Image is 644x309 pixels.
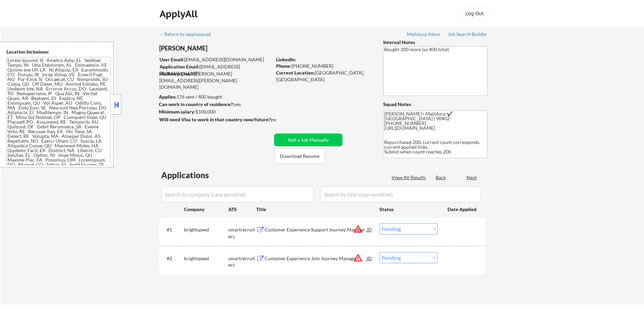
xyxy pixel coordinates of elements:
strong: Application Email: [160,64,200,69]
div: $100,000 [159,108,272,115]
div: ApplyAll [160,8,200,20]
strong: User Email: [160,57,184,62]
div: no [271,116,290,123]
div: Title [256,206,373,213]
div: yes [159,101,270,108]
div: Mailslurp Inbox [407,32,441,37]
div: [PHONE_NUMBER] [276,63,372,69]
div: [EMAIL_ADDRESS][DOMAIN_NAME] [160,63,272,77]
strong: LinkedIn: [276,57,296,62]
div: Internal Notes [383,39,487,46]
strong: Phone: [276,63,291,69]
div: [GEOGRAPHIC_DATA], [GEOGRAPHIC_DATA] [276,69,372,83]
div: 176 sent / 400 bought [159,94,272,100]
div: #1 [167,226,179,233]
button: warning_amber [353,253,363,263]
div: JD [366,252,373,264]
div: brightspeed [184,255,228,262]
input: Search by company (case sensitive) [161,186,314,202]
div: ATS [228,206,256,213]
div: Date Applied [448,206,477,213]
strong: Will need Visa to work in that country now/future?: [159,117,272,122]
div: [PERSON_NAME] [159,44,298,53]
div: brightspeed [184,226,228,233]
div: Customer Experience Join Journey Manager [265,255,367,262]
a: ← Return to /applysquad [159,32,217,38]
button: Log Out [461,7,488,20]
a: Mailslurp Inbox [407,32,441,38]
strong: Mailslurp Email: [159,71,194,77]
a: Job Search Builder [448,32,487,38]
div: JD [366,223,373,235]
div: Applications [161,171,228,179]
strong: Minimum salary: [159,109,195,115]
div: Squad Notes [383,101,487,108]
div: Company [184,206,228,213]
div: Customer Experience Support Journey Manager [265,226,367,233]
div: View All Results [392,174,428,181]
div: Status [379,203,438,215]
div: smartrecruiters [228,255,256,268]
strong: Applies: [159,94,176,100]
button: Download Resume [275,148,325,164]
div: ← Return to /applysquad [159,32,217,37]
div: Back [436,174,446,181]
button: warning_amber [353,224,363,234]
button: Add a Job Manually [274,133,342,146]
div: [EMAIL_ADDRESS][DOMAIN_NAME] [160,56,272,63]
div: Job Search Builder [448,32,487,37]
div: #2 [167,255,179,262]
input: Search by title (case sensitive) [320,186,481,202]
div: Next [466,174,477,181]
div: Location Inclusions: [6,48,111,55]
div: smartrecruiters [228,226,256,240]
strong: Current Location: [276,70,315,76]
strong: Can work in country of residence?: [159,101,234,107]
div: [PERSON_NAME][EMAIL_ADDRESS][PERSON_NAME][DOMAIN_NAME] [159,70,272,90]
